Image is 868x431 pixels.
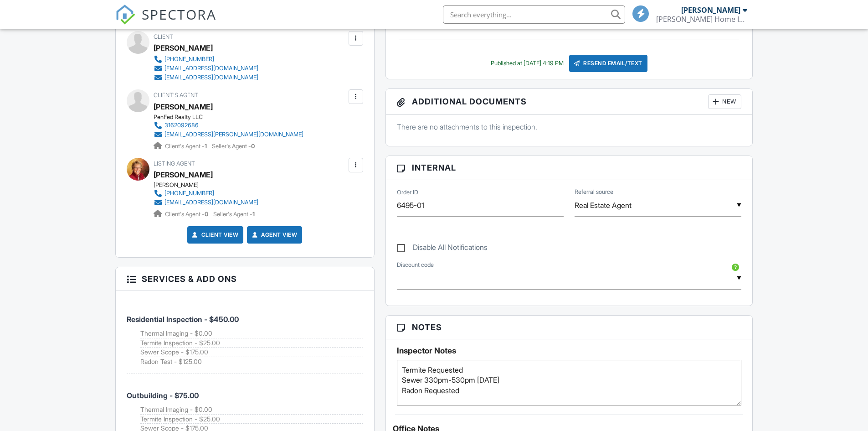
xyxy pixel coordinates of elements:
div: [PHONE_NUMBER] [164,56,214,63]
li: Add on: Termite Inspection [140,338,363,348]
h3: Notes [386,316,753,339]
strong: 0 [251,143,255,150]
div: Resend Email/Text [569,55,647,72]
div: New [708,94,741,109]
span: Seller's Agent - [212,143,255,150]
textarea: Termite Requested Sewer 330pm-530pm [DATE] Radon Requested [397,360,742,405]
h3: Additional Documents [386,89,753,115]
strong: 1 [205,143,207,150]
div: PenFed Realty LLC [154,114,311,121]
label: Order ID [397,188,418,197]
li: Add on: Thermal Imaging [140,405,363,415]
a: [EMAIL_ADDRESS][PERSON_NAME][DOMAIN_NAME] [154,130,303,139]
span: Seller's Agent - [213,211,255,218]
span: Outbuilding - $75.00 [127,391,199,400]
a: [PHONE_NUMBER] [154,189,258,198]
a: 3162092686 [154,121,303,130]
label: Disable All Notifications [397,243,488,254]
div: [EMAIL_ADDRESS][DOMAIN_NAME] [164,65,258,72]
span: Client [154,33,173,40]
a: [PHONE_NUMBER] [154,55,258,64]
span: Residential Inspection - $450.00 [127,315,239,324]
strong: 0 [205,211,208,218]
label: Discount code [397,261,434,269]
p: There are no attachments to this inspection. [397,122,742,132]
h3: Internal [386,156,753,180]
a: [PERSON_NAME] [154,100,213,114]
strong: 1 [252,211,255,218]
div: [EMAIL_ADDRESS][PERSON_NAME][DOMAIN_NAME] [164,131,303,138]
div: Bjostad Home Inspections [656,15,747,24]
span: Client's Agent [154,92,198,99]
li: Add on: Sewer Scope [140,348,363,357]
span: SPECTORA [142,5,216,24]
div: [PERSON_NAME] [681,5,740,15]
li: Add on: Radon Test [140,357,363,366]
div: [EMAIL_ADDRESS][DOMAIN_NAME] [164,199,258,206]
a: [EMAIL_ADDRESS][DOMAIN_NAME] [154,198,258,207]
a: [EMAIL_ADDRESS][DOMAIN_NAME] [154,73,258,82]
label: Referral source [575,188,613,196]
div: Published at [DATE] 4:19 PM [491,60,564,67]
div: [PHONE_NUMBER] [164,190,214,197]
div: [EMAIL_ADDRESS][DOMAIN_NAME] [164,74,258,81]
img: The Best Home Inspection Software - Spectora [115,5,135,25]
div: [PERSON_NAME] [154,41,213,55]
a: Agent View [250,230,297,239]
span: Client's Agent - [165,211,210,218]
div: [PERSON_NAME] [154,182,266,189]
h3: Services & Add ons [116,267,374,291]
li: Add on: Thermal Imaging [140,329,363,338]
input: Search everything... [443,5,625,24]
h5: Inspector Notes [397,346,742,355]
a: [PERSON_NAME] [154,168,213,182]
a: Client View [190,230,239,239]
div: 3162092686 [164,122,199,129]
span: Listing Agent [154,160,195,167]
span: Client's Agent - [165,143,208,150]
a: SPECTORA [115,12,216,31]
li: Service: Residential Inspection [127,298,363,374]
a: [EMAIL_ADDRESS][DOMAIN_NAME] [154,64,258,73]
li: Add on: Termite Inspection [140,415,363,424]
